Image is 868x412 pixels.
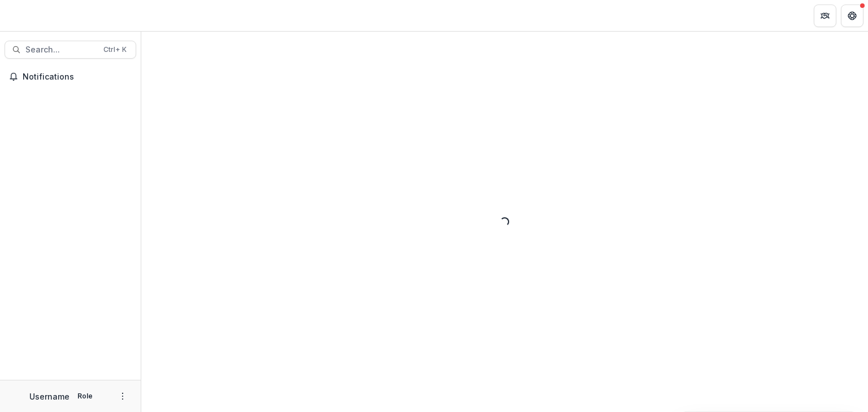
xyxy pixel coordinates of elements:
div: Ctrl + K [101,43,129,56]
button: Get Help [841,5,863,27]
span: Search... [25,45,97,55]
button: Search... [5,41,136,59]
button: Partners [814,5,836,27]
button: More [116,389,129,403]
button: Notifications [5,68,136,86]
p: Role [74,391,96,401]
span: Notifications [23,72,132,82]
p: Username [29,391,70,402]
